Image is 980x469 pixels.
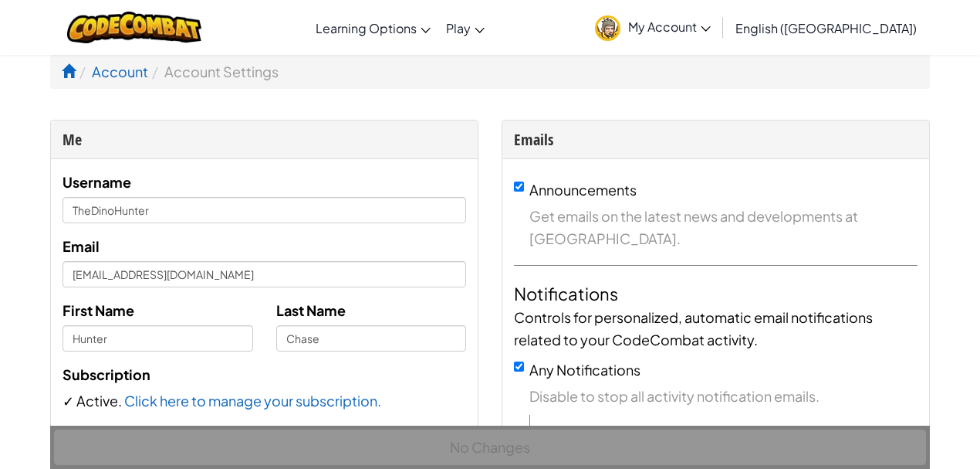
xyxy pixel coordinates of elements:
a: Play [438,7,492,49]
span: Get emails on the latest news and developments at [GEOGRAPHIC_DATA]. [529,205,917,250]
span: ✓ [63,392,76,410]
div: Emails [514,128,917,151]
a: My Account [587,3,718,52]
div: Me [63,128,466,151]
span: Disable to stop all activity notification emails. [529,385,917,407]
span: . [118,392,124,410]
label: Username [63,171,131,193]
a: English ([GEOGRAPHIC_DATA]) [728,7,924,49]
span: Play [446,20,471,36]
img: CodeCombat logo [67,12,202,43]
label: Job Opportunities [561,425,680,443]
label: Any Notifications [529,361,640,379]
span: Controls for personalized, automatic email notifications related to your CodeCombat activity. [514,308,873,348]
span: Email [63,237,100,255]
h4: Notifications [514,281,917,306]
span: Learning Options [316,20,417,36]
img: avatar [595,15,620,41]
label: First Name [63,299,134,321]
a: Learning Options [308,7,438,49]
label: Last Name [276,299,346,321]
span: English ([GEOGRAPHIC_DATA]) [735,20,917,36]
a: Click here to manage your subscription. [124,392,381,410]
a: Account [92,63,148,80]
li: Account Settings [148,60,279,83]
span: Active [76,392,118,410]
label: Subscription [63,363,150,386]
label: Announcements [529,181,637,199]
span: My Account [628,19,711,35]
